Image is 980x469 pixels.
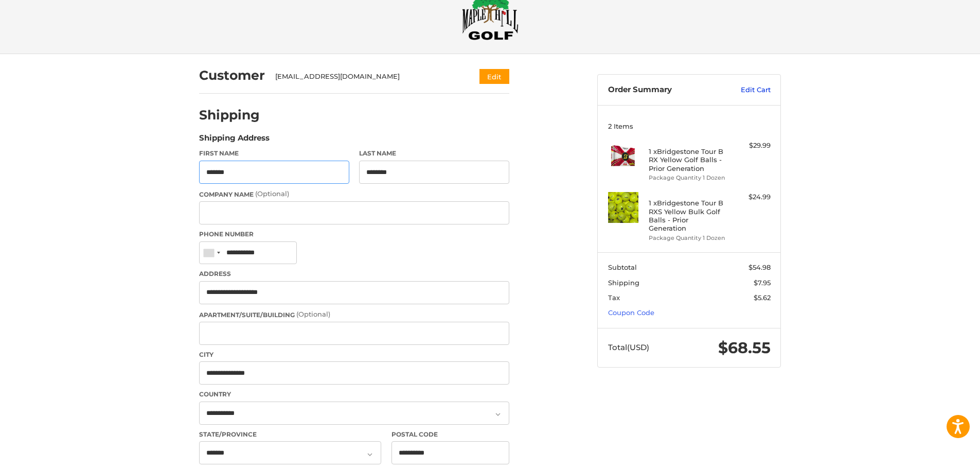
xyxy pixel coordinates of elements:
h3: Order Summary [608,85,719,95]
span: Total (USD) [608,342,649,352]
h2: Shipping [199,107,260,123]
button: Edit [479,69,509,84]
span: Tax [608,293,620,302]
label: Company Name [199,189,509,199]
label: Phone Number [199,230,509,239]
label: Apartment/Suite/Building [199,309,509,320]
li: Package Quantity 1 Dozen [649,234,727,242]
label: Last Name [359,149,509,158]
div: [EMAIL_ADDRESS][DOMAIN_NAME] [275,72,460,82]
label: First Name [199,149,349,158]
span: Shipping [608,279,639,287]
legend: Shipping Address [199,132,270,149]
span: $54.98 [749,263,771,271]
h3: 2 Items [608,122,771,130]
label: City [199,350,509,359]
span: $7.95 [754,279,771,287]
h2: Customer [199,67,265,83]
label: State/Province [199,430,381,439]
span: $68.55 [718,338,771,357]
span: $5.62 [754,293,771,302]
label: Country [199,390,509,399]
a: Coupon Code [608,308,654,317]
small: (Optional) [296,310,330,318]
div: $29.99 [730,141,771,151]
h4: 1 x Bridgestone Tour B RXS Yellow Bulk Golf Balls - Prior Generation [649,199,727,232]
small: (Optional) [255,189,289,198]
span: Subtotal [608,263,637,271]
li: Package Quantity 1 Dozen [649,173,727,182]
h4: 1 x Bridgestone Tour B RX Yellow Golf Balls - Prior Generation [649,147,727,172]
div: $24.99 [730,192,771,202]
label: Address [199,269,509,279]
label: Postal Code [391,430,510,439]
a: Edit Cart [719,85,771,95]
